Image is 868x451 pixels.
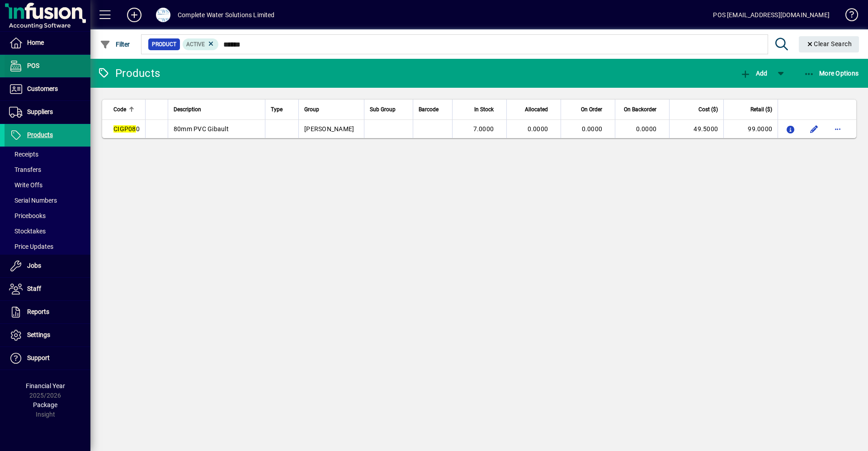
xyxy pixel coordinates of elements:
[100,41,130,48] span: Filter
[33,401,57,408] span: Package
[512,104,556,114] div: Allocated
[98,36,132,52] button: Filter
[636,125,657,133] span: 0.0000
[5,32,90,54] a: Home
[473,125,494,133] span: 7.0000
[5,223,90,239] a: Stocktakes
[799,36,859,52] button: Clear
[271,104,283,114] span: Type
[740,70,767,77] span: Add
[5,162,90,177] a: Transfers
[9,166,41,173] span: Transfers
[27,262,41,269] span: Jobs
[5,78,90,100] a: Customers
[27,354,50,361] span: Support
[5,208,90,223] a: Pricebooks
[698,104,718,114] span: Cost ($)
[113,125,140,133] span: 0
[458,104,502,114] div: In Stock
[27,308,49,315] span: Reports
[525,104,548,114] span: Allocated
[723,120,778,138] td: 99.0000
[27,285,41,292] span: Staff
[5,147,90,162] a: Receipts
[27,331,50,338] span: Settings
[419,104,447,114] div: Barcode
[370,104,407,114] div: Sub Group
[9,151,38,158] span: Receipts
[113,104,126,114] span: Code
[149,7,178,23] button: Profile
[5,301,90,323] a: Reports
[183,38,219,50] mat-chip: Activation Status: Active
[830,122,845,136] button: More options
[174,104,259,114] div: Description
[152,40,176,49] span: Product
[5,239,90,254] a: Price Updates
[806,40,852,47] span: Clear Search
[9,181,42,189] span: Write Offs
[120,7,149,23] button: Add
[713,8,830,22] div: POS [EMAIL_ADDRESS][DOMAIN_NAME]
[27,85,58,92] span: Customers
[370,104,396,114] span: Sub Group
[5,347,90,370] a: Support
[9,243,53,250] span: Price Updates
[178,8,275,22] div: Complete Water Solutions Limited
[582,125,603,133] span: 0.0000
[9,228,46,235] span: Stocktakes
[738,65,769,81] button: Add
[27,39,44,46] span: Home
[304,104,359,114] div: Group
[581,104,602,114] span: On Order
[174,104,201,114] span: Description
[186,41,205,47] span: Active
[750,104,772,114] span: Retail ($)
[839,2,857,31] a: Knowledge Base
[97,66,160,81] div: Products
[804,70,859,77] span: More Options
[27,62,39,69] span: POS
[802,65,861,81] button: More Options
[5,193,90,208] a: Serial Numbers
[27,108,53,115] span: Suppliers
[807,122,821,136] button: Edit
[624,104,656,114] span: On Backorder
[174,125,229,133] span: 80mm PVC Gibault
[113,125,136,133] em: CIGP08
[304,104,319,114] span: Group
[5,177,90,193] a: Write Offs
[304,125,354,133] span: [PERSON_NAME]
[474,104,494,114] span: In Stock
[113,104,140,114] div: Code
[271,104,293,114] div: Type
[5,255,90,277] a: Jobs
[528,125,548,133] span: 0.0000
[5,278,90,300] a: Staff
[5,324,90,347] a: Settings
[669,120,723,138] td: 49.5000
[26,382,65,389] span: Financial Year
[9,197,57,204] span: Serial Numbers
[566,104,610,114] div: On Order
[5,101,90,123] a: Suppliers
[27,131,53,138] span: Products
[5,55,90,77] a: POS
[9,212,46,219] span: Pricebooks
[621,104,665,114] div: On Backorder
[419,104,439,114] span: Barcode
